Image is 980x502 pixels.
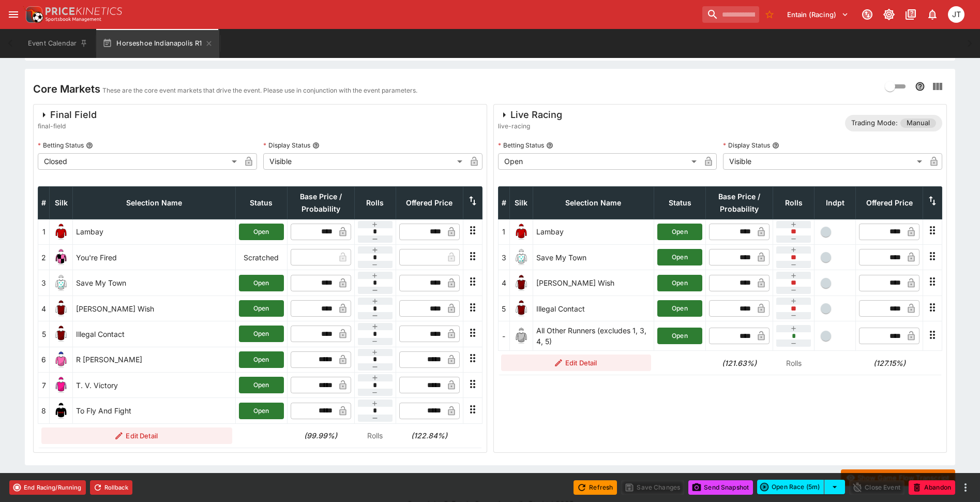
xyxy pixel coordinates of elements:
[73,347,236,372] td: R [PERSON_NAME]
[841,469,955,486] button: Show Game Flow Transcript
[948,6,964,23] div: Josh Tanner
[859,358,920,368] h6: (127.15%)
[851,118,898,128] p: Trading Mode:
[706,186,773,219] th: Base Price / Probability
[86,142,93,149] button: Betting Status
[38,347,50,372] td: 6
[38,109,97,121] div: Final Field
[959,481,972,494] button: more
[533,321,654,351] td: All Other Runners (excludes 1, 3, 4, 5)
[239,275,284,291] button: Open
[53,377,69,393] img: runner 7
[688,480,753,495] button: Send Snapshot
[46,7,122,15] img: PriceKinetics
[38,219,50,244] td: 1
[513,300,530,317] img: runner 5
[73,296,236,321] td: [PERSON_NAME] Wish
[513,328,530,344] img: blank-silk.png
[73,245,236,270] td: You're Fired
[945,3,968,26] button: Josh Tanner
[909,481,955,492] span: Mark an event as closed and abandoned.
[498,153,701,170] div: Open
[509,186,533,219] th: Silk
[53,403,69,419] img: runner 8
[73,321,236,347] td: Illegal Contact
[73,398,236,423] td: To Fly And Fight
[513,224,530,240] img: runner 1
[657,224,702,240] button: Open
[498,186,509,219] th: #
[239,351,284,368] button: Open
[96,29,219,58] button: Horseshoe Indianapolis R1
[9,480,86,495] button: End Racing/Running
[46,17,101,22] img: Sportsbook Management
[702,6,759,23] input: search
[654,186,706,219] th: Status
[33,82,100,96] h4: Core Markets
[757,480,824,494] button: Open Race (5m)
[22,29,94,58] button: Event Calendar
[498,141,544,150] p: Betting Status
[354,186,396,219] th: Rolls
[38,270,50,296] td: 3
[235,186,287,219] th: Status
[901,5,920,24] button: Documentation
[533,245,654,270] td: Save My Town
[53,224,69,240] img: runner 1
[909,480,955,495] button: Abandon
[4,5,23,24] button: open drawer
[23,4,43,25] img: PriceKinetics Logo
[38,121,97,131] span: final-field
[657,328,702,344] button: Open
[772,142,779,149] button: Display Status
[399,430,460,441] h6: (122.84%)
[239,252,284,263] p: Scratched
[856,186,923,219] th: Offered Price
[709,358,770,368] h6: (121.63%)
[498,270,509,296] td: 4
[53,300,69,317] img: runner 4
[38,373,50,398] td: 7
[858,5,877,24] button: Connected to PK
[513,275,530,291] img: runner 4
[498,109,562,121] div: Live Racing
[102,85,417,96] p: These are the core event markets that drive the event. Please use in conjunction with the event p...
[657,275,702,291] button: Open
[498,219,509,244] td: 1
[657,300,702,317] button: Open
[657,249,702,265] button: Open
[53,351,69,368] img: runner 6
[38,153,240,170] div: Closed
[239,300,284,317] button: Open
[723,141,770,150] p: Display Status
[533,270,654,296] td: [PERSON_NAME] Wish
[533,296,654,321] td: Illegal Contact
[38,245,50,270] td: 2
[815,186,856,219] th: Independent
[53,275,69,291] img: runner 3
[73,219,236,244] td: Lambay
[53,249,69,265] img: runner 2
[546,142,553,149] button: Betting Status
[73,373,236,398] td: T. V. Victory
[38,186,50,219] th: #
[776,358,811,368] p: Rolls
[781,6,855,23] button: Select Tenant
[357,430,393,441] p: Rolls
[824,480,845,494] button: select merge strategy
[41,427,233,444] button: Edit Detail
[38,296,50,321] td: 4
[73,270,236,296] td: Save My Town
[239,403,284,419] button: Open
[880,5,898,24] button: Toggle light/dark mode
[239,326,284,342] button: Open
[900,118,936,128] span: Manual
[396,186,463,219] th: Offered Price
[498,321,509,351] td: -
[312,142,320,149] button: Display Status
[287,186,354,219] th: Base Price / Probability
[498,296,509,321] td: 5
[38,398,50,423] td: 8
[923,5,942,24] button: Notifications
[290,430,351,441] h6: (99.99%)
